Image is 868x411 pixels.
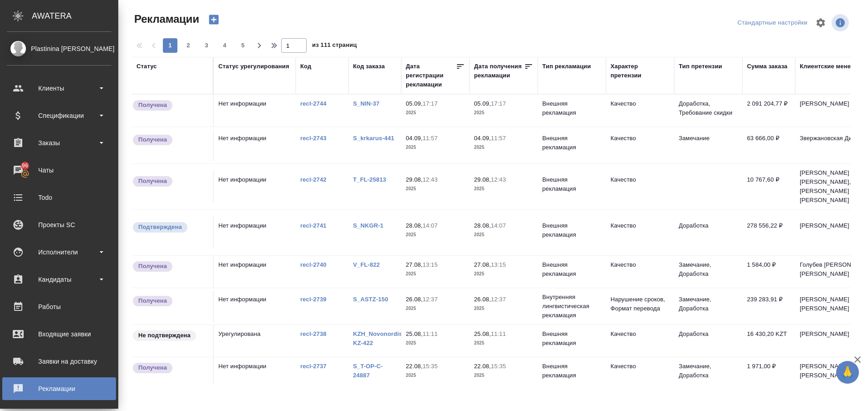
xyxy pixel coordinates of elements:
[7,191,111,204] div: Todo
[214,256,296,288] td: Нет информации
[353,62,385,71] div: Код заказа
[181,38,196,53] button: 2
[214,171,296,203] td: Нет информации
[236,38,250,53] button: 5
[406,371,465,380] p: 2025
[742,171,795,203] td: 10 767,60 ₽
[199,38,214,53] button: 3
[491,296,506,303] p: 12:37
[538,325,606,357] td: Внешняя рекламация
[406,230,465,239] p: 2025
[406,108,465,117] p: 2025
[353,176,386,183] a: T_FL-25813
[300,296,327,303] a: recl-2739
[423,100,438,107] p: 17:17
[538,95,606,127] td: Внешняя рекламация
[474,184,533,193] p: 2025
[406,269,465,279] p: 2025
[7,218,111,232] div: Проекты SC
[214,357,296,389] td: Нет информации
[353,222,384,229] a: S_NKGR-1
[611,62,670,80] div: Характер претензии
[138,101,167,110] p: Получена
[236,41,250,50] span: 5
[353,296,388,303] a: S_ASTZ-150
[7,109,111,122] div: Спецификации
[7,245,111,259] div: Исполнители
[312,40,357,53] span: из 111 страниц
[606,325,674,357] td: Качество
[491,330,506,337] p: 11:11
[300,135,327,142] a: recl-2743
[606,95,674,127] td: Качество
[32,7,118,25] div: AWATERA
[2,295,116,318] a: Работы
[406,363,423,370] p: 22.08,
[406,296,423,303] p: 26.08,
[406,143,465,152] p: 2025
[2,213,116,236] a: Проекты SC
[474,269,533,279] p: 2025
[742,256,795,288] td: 1 584,00 ₽
[606,357,674,389] td: Качество
[423,363,438,370] p: 15:35
[138,135,167,144] p: Получена
[2,323,116,345] a: Входящие заявки
[300,261,327,268] a: recl-2740
[836,361,859,384] button: 🙏
[735,16,810,30] div: split button
[674,325,742,357] td: Доработка
[474,296,491,303] p: 26.08,
[7,163,111,177] div: Чаты
[474,100,491,107] p: 05.09,
[832,14,851,31] span: Посмотреть информацию
[2,159,116,182] a: 96Чаты
[7,300,111,314] div: Работы
[7,81,111,95] div: Клиенты
[138,177,167,186] p: Получена
[214,217,296,249] td: Нет информации
[7,382,111,396] div: Рекламации
[217,41,232,50] span: 4
[406,330,423,337] p: 25.08,
[474,62,524,80] div: Дата получения рекламации
[214,129,296,161] td: Нет информации
[423,135,438,142] p: 11:57
[138,223,182,232] p: Подтверждена
[606,217,674,249] td: Качество
[214,95,296,127] td: Нет информации
[423,176,438,183] p: 12:43
[423,296,438,303] p: 12:37
[353,363,383,379] a: S_T-OP-C-24887
[2,377,116,400] a: Рекламации
[7,273,111,286] div: Кандидаты
[474,261,491,268] p: 27.08,
[7,136,111,150] div: Заказы
[474,304,533,313] p: 2025
[674,357,742,389] td: Замечание, Доработка
[491,222,506,229] p: 14:07
[474,371,533,380] p: 2025
[538,217,606,249] td: Внешняя рекламация
[406,135,423,142] p: 04.09,
[300,222,327,229] a: recl-2741
[2,186,116,209] a: Todo
[138,262,167,271] p: Получена
[300,363,327,370] a: recl-2737
[300,62,311,71] div: Код
[606,290,674,322] td: Нарушение сроков, Формат перевода
[474,176,491,183] p: 29.08,
[491,176,506,183] p: 12:43
[474,363,491,370] p: 22.08,
[491,135,506,142] p: 11:57
[406,62,456,89] div: Дата регистрации рекламации
[474,143,533,152] p: 2025
[810,12,832,34] span: Настроить таблицу
[474,108,533,117] p: 2025
[423,330,438,337] p: 11:11
[674,290,742,322] td: Замечание, Доработка
[406,100,423,107] p: 05.09,
[474,222,491,229] p: 28.08,
[214,325,296,357] td: Урегулирована
[300,100,327,107] a: recl-2744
